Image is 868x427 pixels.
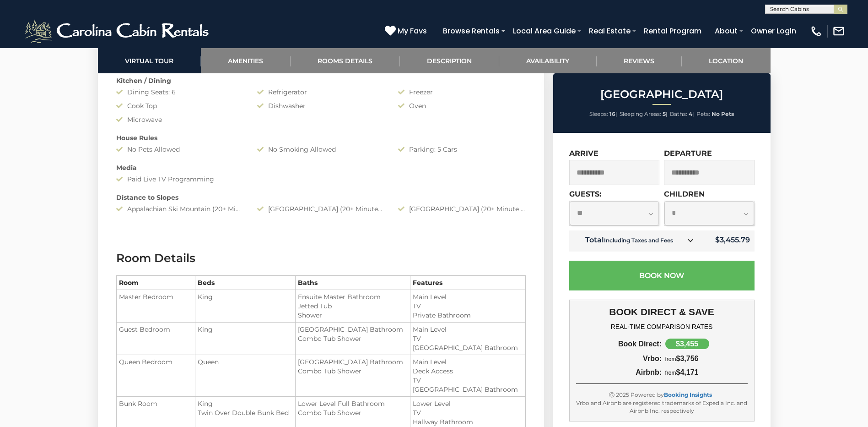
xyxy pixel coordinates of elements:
[198,358,219,366] span: Queen
[116,355,195,397] td: Queen Bedroom
[555,88,768,100] h2: [GEOGRAPHIC_DATA]
[576,340,662,348] div: Book Direct:
[663,110,666,117] strong: 5
[576,355,662,363] div: Vrbo:
[604,237,673,244] small: Including Taxes and Fees
[116,276,195,290] th: Room
[109,163,533,172] div: Media
[576,391,748,399] div: Ⓒ 2025 Powered by
[298,357,408,367] li: [GEOGRAPHIC_DATA] Bathroom
[712,110,734,117] strong: No Pets
[576,323,748,330] h4: REAL-TIME COMPARISON RATES
[391,204,532,213] div: [GEOGRAPHIC_DATA] (20+ Minute Drive)
[413,367,523,376] li: Deck Access
[413,301,523,311] li: TV
[109,145,250,154] div: No Pets Allowed
[250,145,391,154] div: No Smoking Allowed
[639,23,706,39] a: Rental Program
[413,311,523,320] li: Private Bathroom
[391,88,532,97] div: Freezer
[589,108,617,120] li: |
[670,110,687,117] span: Baths:
[589,110,608,117] span: Sleeps:
[298,367,408,376] li: Combo Tub Shower
[746,23,801,39] a: Owner Login
[438,23,504,39] a: Browse Rentals
[250,101,391,110] div: Dishwasher
[665,356,676,362] span: from
[670,108,694,120] li: |
[109,133,533,142] div: House Rules
[198,325,213,334] span: King
[195,276,295,290] th: Beds
[696,110,710,117] span: Pets:
[665,370,676,376] span: from
[413,343,523,352] li: [GEOGRAPHIC_DATA] Bathroom
[832,25,845,38] img: mail-regular-white.png
[250,88,391,97] div: Refrigerator
[597,48,682,73] a: Reviews
[620,110,661,117] span: Sleeping Areas:
[385,25,429,37] a: My Favs
[250,204,391,213] div: [GEOGRAPHIC_DATA] (20+ Minutes Drive)
[413,417,523,427] li: Hallway Bathroom
[198,293,213,301] span: King
[116,290,195,323] td: Master Bedroom
[413,408,523,417] li: TV
[298,408,408,417] li: Combo Tub Shower
[413,399,523,408] li: Lower Level
[295,276,410,290] th: Baths
[710,23,742,39] a: About
[664,391,712,398] a: Booking Insights
[662,368,748,377] div: $4,171
[298,334,408,343] li: Combo Tub Shower
[499,48,597,73] a: Availability
[569,149,598,158] label: Arrive
[298,301,408,311] li: Jetted Tub
[98,48,201,73] a: Virtual Tour
[576,368,662,377] div: Airbnb:
[391,101,532,110] div: Oven
[413,357,523,367] li: Main Level
[682,48,771,73] a: Location
[398,25,427,37] span: My Favs
[620,108,668,120] li: |
[298,399,408,408] li: Lower Level Full Bathroom
[109,193,533,202] div: Distance to Slopes
[116,250,526,266] h3: Room Details
[298,325,408,334] li: [GEOGRAPHIC_DATA] Bathroom
[109,76,533,85] div: Kitchen / Dining
[508,23,580,39] a: Local Area Guide
[584,23,635,39] a: Real Estate
[198,399,293,408] li: King
[576,307,748,318] h3: BOOK DIRECT & SAVE
[116,323,195,355] td: Guest Bedroom
[413,334,523,343] li: TV
[413,292,523,301] li: Main Level
[109,175,250,184] div: Paid Live TV Programming
[664,149,712,158] label: Departure
[201,48,291,73] a: Amenities
[569,190,601,198] label: Guests:
[662,355,748,363] div: $3,756
[198,408,293,417] li: Twin Over Double Bunk Bed
[569,230,701,252] td: Total
[109,88,250,97] div: Dining Seats: 6
[665,339,709,349] div: $3,455
[291,48,400,73] a: Rooms Details
[23,17,213,45] img: White-1-2.png
[298,311,408,320] li: Shower
[609,110,615,117] strong: 16
[810,25,823,38] img: phone-regular-white.png
[109,101,250,110] div: Cook Top
[689,110,692,117] strong: 4
[576,399,748,415] div: Vrbo and Airbnb are registered trademarks of Expedia Inc. and Airbnb Inc. respectively
[410,276,525,290] th: Features
[413,385,523,394] li: [GEOGRAPHIC_DATA] Bathroom
[109,115,250,124] div: Microwave
[413,376,523,385] li: TV
[391,145,532,154] div: Parking: 5 Cars
[400,48,499,73] a: Description
[109,204,250,213] div: Appalachian Ski Mountain (20+ Minute Drive)
[298,292,408,301] li: Ensuite Master Bathroom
